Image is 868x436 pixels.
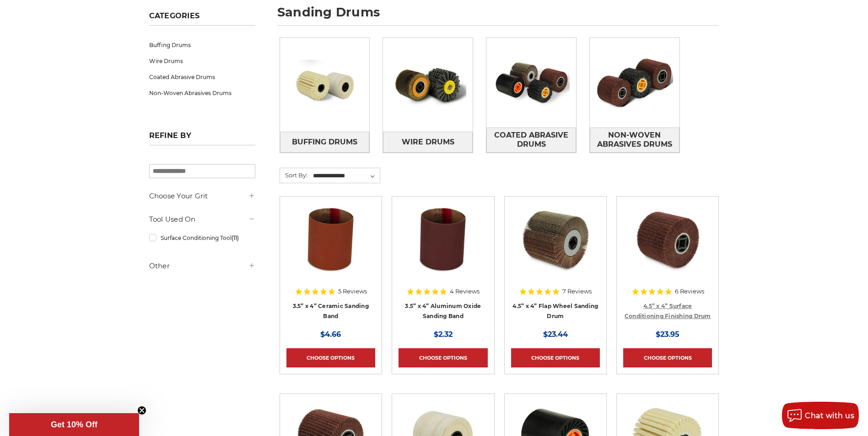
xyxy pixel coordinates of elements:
[405,303,481,320] a: 3.5” x 4” Aluminum Oxide Sanding Band
[519,203,592,276] img: 4.5 inch x 4 inch flap wheel sanding drum
[512,303,598,320] a: 4.5” x 4” Flap Wheel Sanding Drum
[51,420,97,429] span: Get 10% Off
[312,169,380,183] select: Sort By:
[782,402,859,429] button: Chat with us
[487,128,576,152] span: Coated Abrasive Drums
[590,51,679,114] img: Non-Woven Abrasives Drums
[280,168,307,182] label: Sort By:
[292,134,357,150] span: Buffing Drums
[406,203,480,276] img: 3.5x4 inch sanding band for expanding rubber drum
[543,330,568,339] span: $23.44
[320,330,341,339] span: $4.66
[149,214,255,225] h5: Tool Used On
[590,128,679,153] a: Non-Woven Abrasives Drums
[511,348,600,367] a: Choose Options
[149,131,255,145] h5: Refine by
[511,203,600,292] a: 4.5 inch x 4 inch flap wheel sanding drum
[675,288,704,294] span: 6 Reviews
[402,134,454,150] span: Wire Drums
[383,40,473,130] img: Wire Drums
[9,413,139,436] div: Get 10% OffClose teaser
[399,203,487,292] a: 3.5x4 inch sanding band for expanding rubber drum
[656,330,679,339] span: $23.95
[383,132,473,152] a: Wire Drums
[277,6,719,26] h1: sanding drums
[562,288,592,294] span: 7 Reviews
[232,234,239,241] span: (11)
[623,348,712,367] a: Choose Options
[338,288,367,294] span: 5 Reviews
[286,348,375,367] a: Choose Options
[631,203,704,276] img: 4.5 Inch Surface Conditioning Finishing Drum
[293,303,369,320] a: 3.5” x 4” Ceramic Sanding Band
[590,128,679,152] span: Non-Woven Abrasives Drums
[137,406,146,415] button: Close teaser
[149,53,255,69] a: Wire Drums
[280,53,370,117] img: Buffing Drums
[399,348,487,367] a: Choose Options
[286,203,375,292] a: 3.5x4 inch ceramic sanding band for expanding rubber drum
[149,191,255,202] h5: Choose Your Grit
[486,51,576,114] img: Coated Abrasive Drums
[280,132,370,152] a: Buffing Drums
[623,203,712,292] a: 4.5 Inch Surface Conditioning Finishing Drum
[805,411,854,420] span: Chat with us
[149,261,255,271] h5: Other
[486,128,576,153] a: Coated Abrasive Drums
[149,230,255,246] a: Surface Conditioning Tool
[625,303,711,320] a: 4.5” x 4” Surface Conditioning Finishing Drum
[434,330,453,339] span: $2.32
[149,37,255,53] a: Buffing Drums
[149,85,255,101] a: Non-Woven Abrasives Drums
[149,69,255,85] a: Coated Abrasive Drums
[149,11,255,26] h5: Categories
[294,203,367,276] img: 3.5x4 inch ceramic sanding band for expanding rubber drum
[450,288,480,294] span: 4 Reviews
